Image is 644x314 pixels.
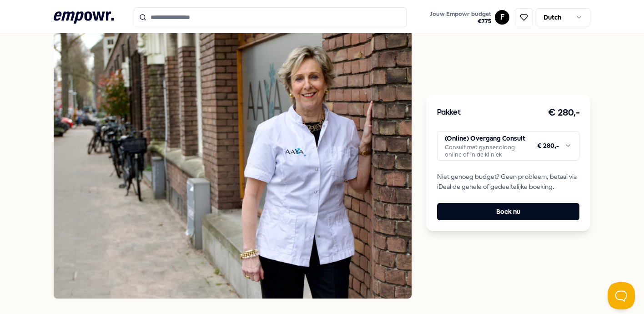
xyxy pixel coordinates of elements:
[426,8,495,27] a: Jouw Empowr budget€775
[437,107,461,119] h3: Pakket
[134,7,407,27] input: Search for products, categories or subcategories
[437,203,579,220] button: Boek nu
[437,172,579,192] span: Niet genoeg budget? Geen probleem, betaal via iDeal de gehele of gedeeltelijke boeking.
[54,12,412,299] img: Product Image
[430,10,491,18] span: Jouw Empowr budget
[608,282,635,309] iframe: Help Scout Beacon - Open
[495,10,509,25] button: F
[428,9,493,27] button: Jouw Empowr budget€775
[548,106,580,120] h3: € 280,-
[430,18,491,25] span: € 775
